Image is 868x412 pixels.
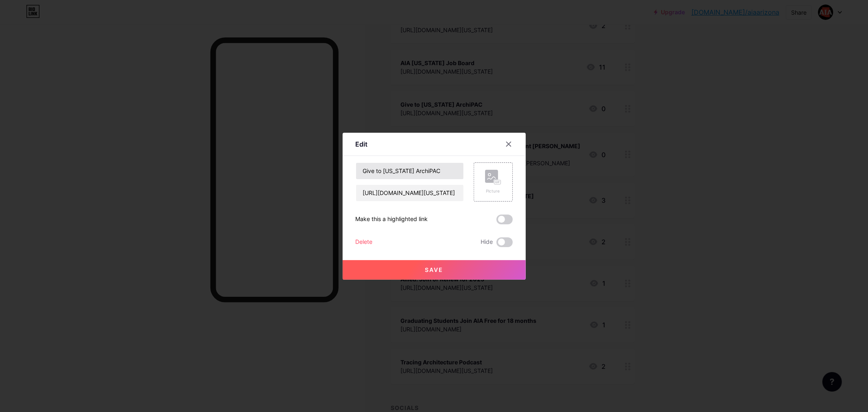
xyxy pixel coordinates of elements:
input: Title [356,163,464,179]
span: Save [425,266,443,273]
div: Delete [356,237,373,247]
div: Make this a highlighted link [356,215,428,224]
span: Hide [481,237,493,247]
input: URL [356,185,464,201]
div: Picture [485,188,501,194]
div: Edit [356,139,368,149]
button: Save [343,260,526,280]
